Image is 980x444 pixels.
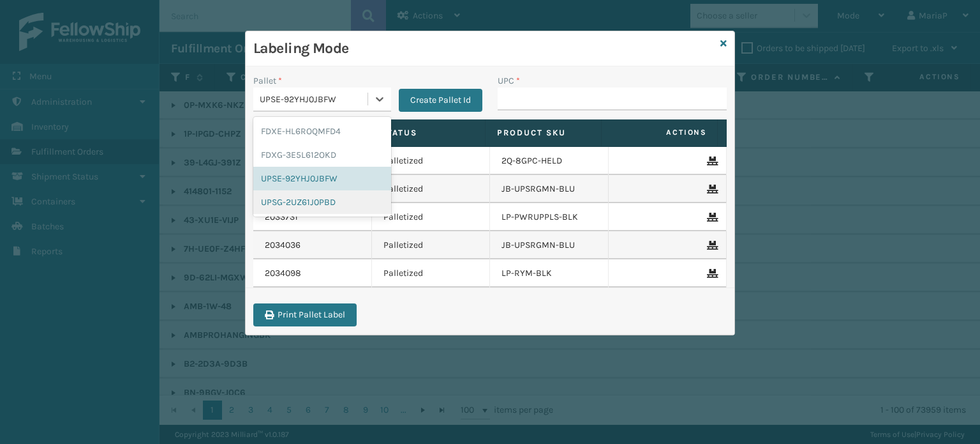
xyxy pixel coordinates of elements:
[490,259,609,287] td: LP-RYM-BLK
[381,127,473,139] label: Status
[260,93,369,106] div: UPSE-92YHJ0JBFW
[372,147,491,175] td: Palletized
[265,239,301,252] a: 2034036
[253,119,391,143] div: FDXE-HL6ROQMFD4
[372,231,491,259] td: Palletized
[265,267,301,280] a: 2034098
[253,39,715,58] h3: Labeling Mode
[707,269,715,278] i: Remove From Pallet
[253,143,391,167] div: FDXG-3E5L612OKD
[372,203,491,231] td: Palletized
[253,303,357,326] button: Print Pallet Label
[707,241,715,250] i: Remove From Pallet
[399,89,482,112] button: Create Pallet Id
[490,231,609,259] td: JB-UPSRGMN-BLU
[253,167,391,190] div: UPSE-92YHJ0JBFW
[498,74,520,88] label: UPC
[497,127,590,139] label: Product SKU
[372,259,491,287] td: Palletized
[707,157,715,165] i: Remove From Pallet
[372,175,491,203] td: Palletized
[490,147,609,175] td: 2Q-8GPC-HELD
[253,74,282,88] label: Pallet
[605,122,715,143] span: Actions
[265,211,298,224] a: 2033731
[490,175,609,203] td: JB-UPSRGMN-BLU
[490,203,609,231] td: LP-PWRUPPLS-BLK
[253,190,391,214] div: UPSG-2UZ61J0PBD
[707,185,715,194] i: Remove From Pallet
[707,213,715,222] i: Remove From Pallet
